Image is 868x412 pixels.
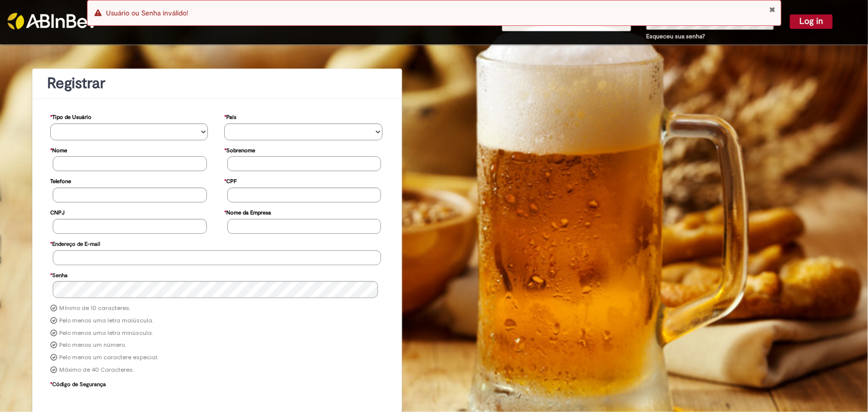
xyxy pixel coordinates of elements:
[50,173,71,188] label: Telefone
[224,109,236,123] label: País
[50,376,106,391] label: Código de Segurança
[50,205,65,219] label: CNPJ
[224,142,255,157] label: Sobrenome
[59,305,130,312] label: Mínimo de 10 caracteres.
[106,8,189,17] span: Usuário ou Senha inválido!
[47,75,387,92] h1: Registrar
[59,329,153,337] label: Pelo menos uma letra minúscula.
[50,236,100,250] label: Endereço de E-mail
[224,173,237,188] label: CPF
[59,317,153,325] label: Pelo menos uma letra maiúscula.
[647,32,705,40] a: Esqueceu sua senha?
[50,267,68,282] label: Senha
[59,354,158,362] label: Pelo menos um caractere especial.
[224,205,271,219] label: Nome da Empresa
[59,341,126,349] label: Pelo menos um número.
[790,14,833,28] button: Log in
[59,366,134,374] label: Máximo de 40 Caracteres.
[50,109,92,123] label: Tipo de Usuário
[770,5,776,13] button: Close Notification
[50,142,67,157] label: Nome
[7,13,97,29] img: ABInbev-white.png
